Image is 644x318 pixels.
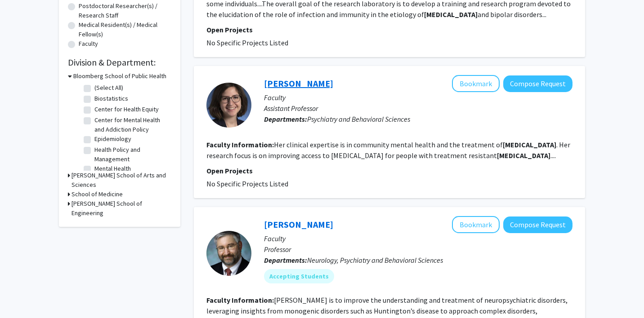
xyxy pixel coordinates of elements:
h3: [PERSON_NAME] School of Arts and Sciences [72,171,171,190]
label: Center for Mental Health and Addiction Policy [94,115,169,134]
button: Compose Request to Allison Brandt [503,75,572,92]
label: Medical Resident(s) / Medical Fellow(s) [79,20,171,39]
fg-read-more: Her clinical expertise is in community mental health and the treatment of . Her research focus is... [206,140,570,160]
b: Faculty Information: [206,140,274,149]
p: Open Projects [206,165,572,176]
label: Epidemiology [94,134,131,144]
p: Assistant Professor [264,103,572,114]
b: Departments: [264,115,307,124]
a: [PERSON_NAME] [264,219,333,230]
label: Health Policy and Management [94,145,169,164]
label: Biostatistics [94,94,128,103]
span: No Specific Projects Listed [206,38,288,47]
mat-chip: Accepting Students [264,269,334,283]
b: Departments: [264,256,307,265]
label: (Select All) [94,83,123,93]
b: [MEDICAL_DATA] [497,151,550,160]
button: Compose Request to Russell Margolis [503,216,572,233]
b: [MEDICAL_DATA] [424,10,478,19]
label: Center for Health Equity [94,105,159,114]
label: Mental Health [94,164,131,173]
h3: Bloomberg School of Public Health [73,71,166,81]
p: Faculty [264,233,572,244]
h3: School of Medicine [72,190,123,199]
h2: Division & Department: [68,57,171,68]
b: Faculty Information: [206,296,274,305]
button: Add Russell Margolis to Bookmarks [452,216,500,233]
p: Open Projects [206,24,572,35]
b: [MEDICAL_DATA] [503,140,556,149]
p: Faculty [264,92,572,103]
h3: [PERSON_NAME] School of Engineering [72,199,171,218]
span: Neurology, Psychiatry and Behavioral Sciences [307,256,443,265]
iframe: Chat [7,278,38,311]
span: No Specific Projects Listed [206,179,288,188]
span: Psychiatry and Behavioral Sciences [307,115,410,124]
label: Faculty [79,39,98,49]
p: Professor [264,244,572,255]
a: [PERSON_NAME] [264,78,333,89]
label: Postdoctoral Researcher(s) / Research Staff [79,1,171,20]
button: Add Allison Brandt to Bookmarks [452,75,500,92]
